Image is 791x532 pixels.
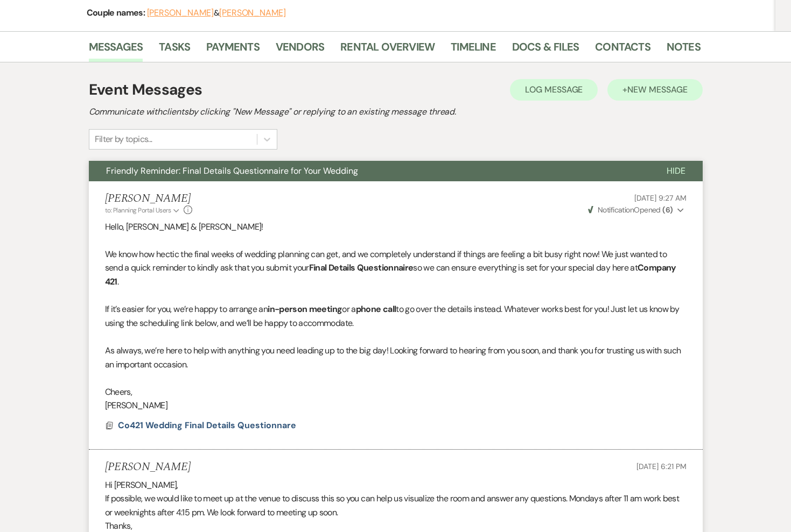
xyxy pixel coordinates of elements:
[595,38,650,62] a: Contacts
[105,399,687,413] p: [PERSON_NAME]
[105,262,676,287] strong: Company 421
[147,8,286,18] span: &
[649,161,703,181] button: Hide
[105,478,687,492] p: Hi [PERSON_NAME],
[627,84,687,95] span: New Message
[89,38,143,62] a: Messages
[147,9,214,17] button: [PERSON_NAME]
[634,193,686,203] span: [DATE] 9:27 AM
[662,205,673,215] strong: ( 6 )
[106,165,358,176] span: Friendly Reminder: Final Details Questionnaire for Your Wedding
[89,105,703,118] h2: Communicate with clients by clicking "New Message" or replying to an existing message thread.
[105,220,687,234] p: Hello, [PERSON_NAME] & [PERSON_NAME]!
[356,303,396,315] strong: phone call
[95,133,152,146] div: Filter by topics...
[598,205,634,215] span: Notification
[268,303,342,315] strong: in-person meeting
[118,420,296,431] span: Co421 Wedding Final Details Questionnare
[159,38,190,62] a: Tasks
[105,192,193,205] h5: [PERSON_NAME]
[118,419,299,432] button: Co421 Wedding Final Details Questionnare
[105,385,687,399] p: Cheers,
[105,492,687,519] p: If possible, we would like to meet up at the venue to discuss this so you can help us visualize t...
[87,7,147,18] span: Couple names:
[105,247,687,289] p: We know how hectic the final weeks of wedding planning can get, and we completely understand if t...
[510,79,598,101] button: Log Message
[105,344,687,371] p: As always, we’re here to help with anything you need leading up to the big day! Looking forward t...
[667,38,701,62] a: Notes
[105,205,181,215] button: to: Planning Portal Users
[667,165,685,176] span: Hide
[105,460,191,474] h5: [PERSON_NAME]
[586,204,687,216] button: NotificationOpened (6)
[105,206,171,215] span: to: Planning Portal Users
[340,38,435,62] a: Rental Overview
[607,79,702,101] button: +New Message
[276,38,324,62] a: Vendors
[512,38,579,62] a: Docs & Files
[451,38,496,62] a: Timeline
[309,262,414,273] strong: Final Details Questionnaire
[219,9,286,17] button: [PERSON_NAME]
[89,79,202,101] h1: Event Messages
[588,205,673,215] span: Opened
[105,302,687,330] p: If it’s easier for you, we’re happy to arrange an or a to go over the details instead. Whatever w...
[636,462,686,471] span: [DATE] 6:21 PM
[89,161,649,181] button: Friendly Reminder: Final Details Questionnaire for Your Wedding
[206,38,260,62] a: Payments
[525,84,583,95] span: Log Message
